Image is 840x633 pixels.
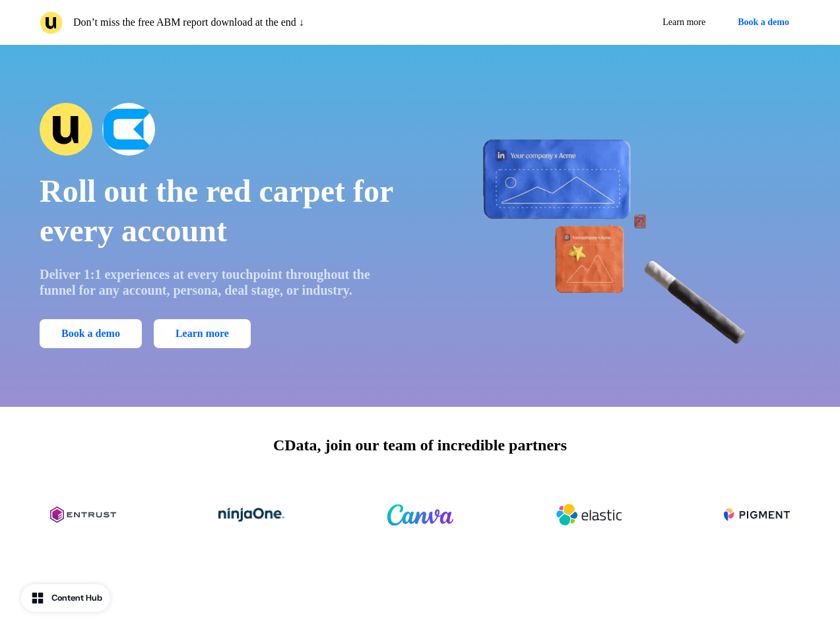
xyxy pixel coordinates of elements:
a: Learn more [652,11,716,34]
p: CData, join our team of incredible partners [273,433,567,457]
p: Deliver 1:1 experiences at every touchpoint throughout the funnel for any account, persona, deal ... [40,266,402,298]
a: Learn more [154,319,251,348]
div: Content Hub [51,591,102,605]
p: Don’t miss the free ABM report download at the end ↓ [73,15,304,30]
button: Content Hub [21,584,110,612]
button: Book a demo [727,11,800,34]
button: Book a demo [40,319,142,348]
span: Roll out the red carpet for every account [40,173,393,248]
